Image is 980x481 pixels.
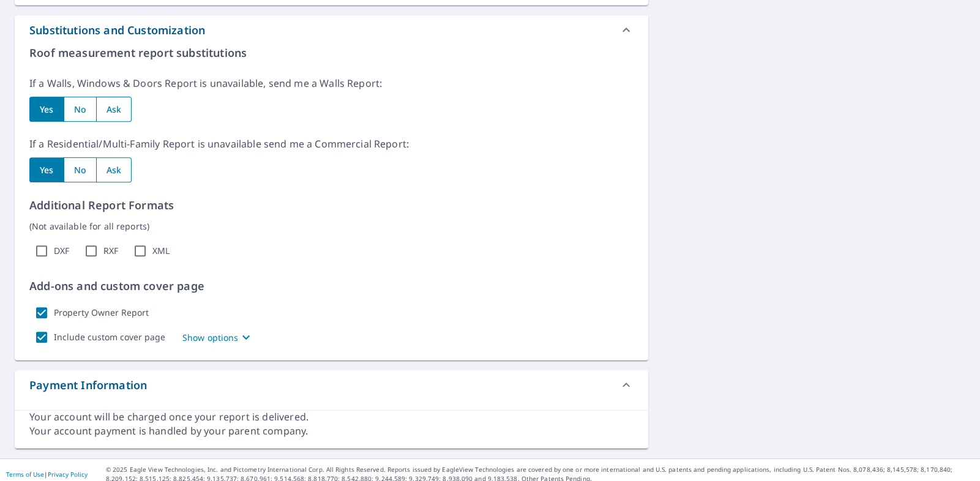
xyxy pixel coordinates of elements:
[182,330,253,345] button: Show options
[103,245,118,256] label: RXF
[29,136,634,151] p: If a Residential/Multi-Family Report is unavailable send me a Commercial Report:
[29,45,634,61] p: Roof measurement report substitutions
[152,245,170,256] label: XML
[29,76,634,91] p: If a Walls, Windows & Doors Report is unavailable, send me a Walls Report:
[29,278,634,294] p: Add-ons and custom cover page
[54,307,149,318] label: Property Owner Report
[15,370,648,400] div: Payment Information
[182,331,239,344] p: Show options
[54,332,165,343] label: Include custom cover page
[6,471,88,478] p: |
[6,470,44,479] a: Terms of Use
[29,220,634,233] p: (Not available for all reports)
[29,424,634,438] div: Your account payment is handled by your parent company.
[48,470,88,479] a: Privacy Policy
[29,197,634,214] p: Additional Report Formats
[29,22,205,39] div: Substitutions and Customization
[15,15,648,45] div: Substitutions and Customization
[54,245,69,256] label: DXF
[29,410,634,424] div: Your account will be charged once your report is delivered.
[29,377,147,393] div: Payment Information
